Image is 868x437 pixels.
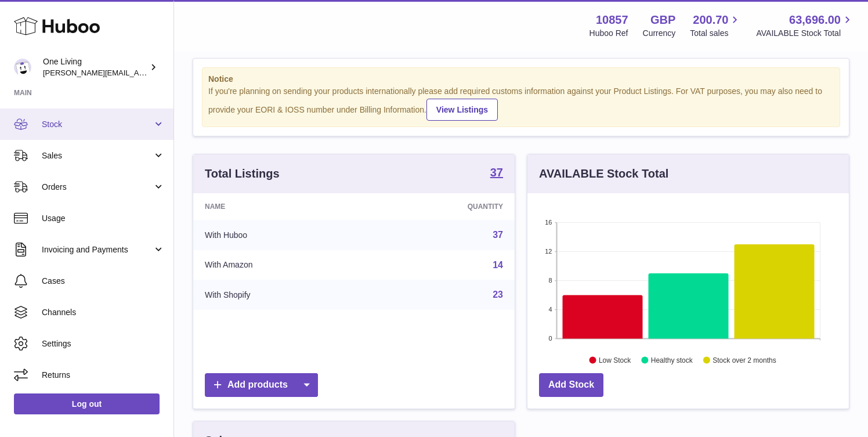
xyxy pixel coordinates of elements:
a: 63,696.00 AVAILABLE Stock Total [756,12,854,39]
span: Orders [42,182,153,193]
strong: 10857 [596,12,628,28]
span: Sales [42,150,153,161]
h3: Total Listings [205,166,280,182]
img: Jessica@oneliving.com [14,59,31,76]
span: Cases [42,276,165,287]
span: 200.70 [693,12,728,28]
td: With Amazon [193,250,369,280]
text: Stock over 2 months [713,356,776,364]
text: 4 [548,306,552,313]
div: One Living [43,56,147,78]
a: 23 [493,290,503,299]
td: With Huboo [193,220,369,250]
a: 14 [493,260,503,270]
text: Healthy stock [651,356,693,364]
h3: AVAILABLE Stock Total [539,166,668,182]
span: Usage [42,213,165,224]
span: Channels [42,307,165,318]
strong: 37 [490,167,503,178]
span: [PERSON_NAME][EMAIL_ADDRESS][DOMAIN_NAME] [43,68,233,77]
span: Invoicing and Payments [42,244,153,255]
text: 12 [545,248,552,255]
div: If you're planning on sending your products internationally please add required customs informati... [208,86,834,121]
a: Add Stock [539,373,603,397]
span: Total sales [690,28,742,39]
span: Settings [42,338,165,349]
span: Stock [42,119,153,130]
text: 16 [545,219,552,226]
span: Returns [42,370,165,381]
span: 63,696.00 [789,12,841,28]
div: Huboo Ref [589,28,628,39]
th: Quantity [369,193,515,220]
a: 37 [493,230,503,240]
strong: GBP [650,12,675,28]
a: 37 [490,167,503,180]
a: Add products [205,373,318,397]
a: Log out [14,393,160,414]
div: Currency [643,28,676,39]
text: 8 [548,277,552,284]
a: View Listings [426,99,498,121]
span: AVAILABLE Stock Total [756,28,854,39]
strong: Notice [208,74,834,85]
a: 200.70 Total sales [690,12,742,39]
th: Name [193,193,369,220]
text: Low Stock [599,356,631,364]
text: 0 [548,335,552,342]
td: With Shopify [193,280,369,310]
